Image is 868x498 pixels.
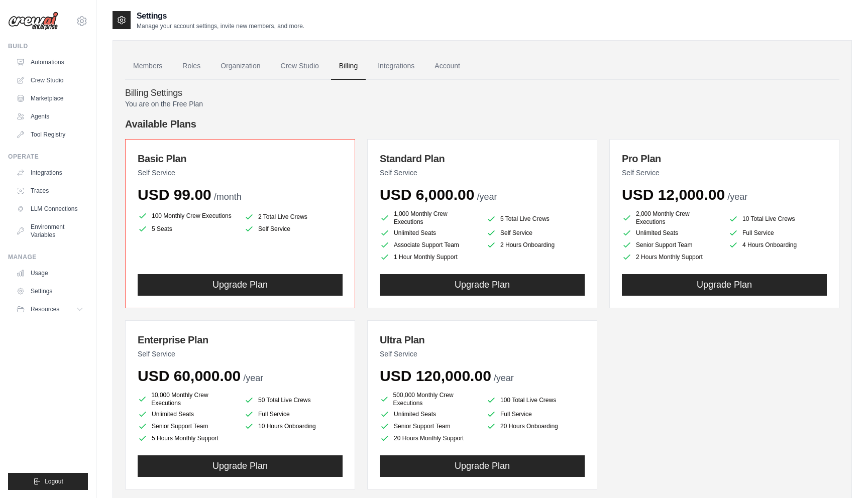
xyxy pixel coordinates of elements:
[244,212,343,222] li: 2 Total Live Crews
[622,252,720,262] li: 2 Hours Monthly Support
[380,421,478,431] li: Senior Support Team
[728,240,827,250] li: 4 Hours Onboarding
[728,228,827,238] li: Full Service
[380,168,585,178] p: Self Service
[244,421,343,431] li: 10 Hours Onboarding
[138,421,236,431] li: Senior Support Team
[138,210,236,222] li: 100 Monthly Crew Executions
[8,473,88,490] button: Logout
[331,53,366,80] a: Billing
[622,168,827,178] p: Self Service
[12,219,88,243] a: Environment Variables
[727,192,747,202] span: /year
[31,305,59,313] span: Resources
[622,210,720,226] li: 2,000 Monthly Crew Executions
[138,367,241,384] span: USD 60,000.00
[622,228,720,238] li: Unlimited Seats
[486,212,585,226] li: 5 Total Live Crews
[138,409,236,419] li: Unlimited Seats
[125,53,170,80] a: Members
[8,12,58,31] img: Logo
[380,186,474,203] span: USD 6,000.00
[486,240,585,250] li: 2 Hours Onboarding
[380,228,478,238] li: Unlimited Seats
[12,72,88,88] a: Crew Studio
[138,224,236,234] li: 5 Seats
[380,252,478,262] li: 1 Hour Monthly Support
[12,127,88,143] a: Tool Registry
[370,53,422,80] a: Integrations
[818,450,868,498] iframe: Chat Widget
[380,433,478,443] li: 20 Hours Monthly Support
[486,228,585,238] li: Self Service
[12,165,88,181] a: Integrations
[138,349,343,359] p: Self Service
[12,201,88,217] a: LLM Connections
[477,192,497,202] span: /year
[486,393,585,407] li: 100 Total Live Crews
[12,90,88,106] a: Marketplace
[125,88,839,99] h4: Billing Settings
[174,53,208,80] a: Roles
[138,433,236,443] li: 5 Hours Monthly Support
[243,373,263,383] span: /year
[380,274,585,296] button: Upgrade Plan
[125,99,839,109] p: You are on the Free Plan
[494,373,514,383] span: /year
[380,367,491,384] span: USD 120,000.00
[125,117,839,131] h4: Available Plans
[486,421,585,431] li: 20 Hours Onboarding
[138,274,343,296] button: Upgrade Plan
[380,333,585,347] h3: Ultra Plan
[622,274,827,296] button: Upgrade Plan
[45,477,63,485] span: Logout
[380,240,478,250] li: Associate Support Team
[8,153,88,161] div: Operate
[138,186,211,203] span: USD 99.00
[138,152,343,166] h3: Basic Plan
[12,301,88,317] button: Resources
[380,455,585,477] button: Upgrade Plan
[426,53,468,80] a: Account
[244,393,343,407] li: 50 Total Live Crews
[380,409,478,419] li: Unlimited Seats
[486,409,585,419] li: Full Service
[12,183,88,199] a: Traces
[8,42,88,50] div: Build
[244,224,343,234] li: Self Service
[380,349,585,359] p: Self Service
[622,240,720,250] li: Senior Support Team
[138,168,343,178] p: Self Service
[380,152,585,166] h3: Standard Plan
[244,409,343,419] li: Full Service
[138,455,343,477] button: Upgrade Plan
[380,391,478,407] li: 500,000 Monthly Crew Executions
[273,53,327,80] a: Crew Studio
[12,265,88,281] a: Usage
[622,186,725,203] span: USD 12,000.00
[138,333,343,347] h3: Enterprise Plan
[212,53,268,80] a: Organization
[728,212,827,226] li: 10 Total Live Crews
[12,108,88,125] a: Agents
[214,192,242,202] span: /month
[137,22,304,30] p: Manage your account settings, invite new members, and more.
[8,253,88,261] div: Manage
[12,283,88,299] a: Settings
[12,54,88,70] a: Automations
[138,391,236,407] li: 10,000 Monthly Crew Executions
[137,10,304,22] h2: Settings
[380,210,478,226] li: 1,000 Monthly Crew Executions
[622,152,827,166] h3: Pro Plan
